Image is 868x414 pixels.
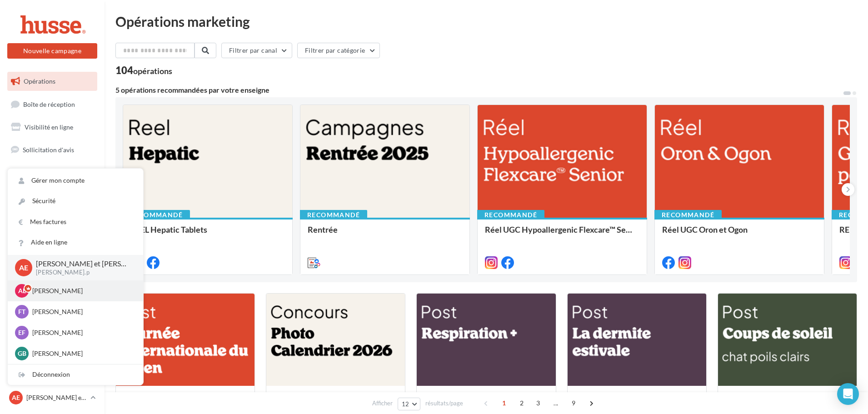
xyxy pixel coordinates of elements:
a: Ae [PERSON_NAME] et [PERSON_NAME] [7,389,97,406]
button: Filtrer par catégorie [297,43,380,58]
p: [PERSON_NAME] [32,328,132,337]
span: Opérations [24,77,55,85]
a: Médiathèque [5,231,99,250]
div: Déconnexion [8,364,143,385]
button: 12 [398,398,421,410]
div: Opérations marketing [115,15,857,28]
div: Open Intercom Messenger [837,383,859,405]
p: [PERSON_NAME].p [36,269,129,277]
div: opérations [133,67,172,75]
span: FT [18,307,25,316]
button: Filtrer par canal [221,43,292,58]
a: Sécurité [8,191,143,211]
a: SMS unitaire [5,163,99,182]
a: Mes factures [8,212,143,232]
span: 3 [531,396,545,410]
a: Calendrier [5,253,99,272]
div: Recommandé [477,210,544,220]
div: Réel UGC Oron et Ogon [662,225,817,243]
div: 104 [115,65,172,75]
span: Boîte de réception [23,100,75,108]
p: [PERSON_NAME] [32,286,132,295]
a: Campagnes [5,185,99,205]
span: 12 [402,400,409,408]
div: 5 opérations recommandées par votre enseigne [115,86,843,94]
div: Réel UGC Hypoallergenic Flexcare™ Senior [485,225,639,243]
div: Rentrée [308,225,462,243]
span: résultats/page [425,399,463,408]
p: [PERSON_NAME] [32,307,132,316]
span: EF [18,328,25,337]
a: Opérations [5,72,99,91]
button: Nouvelle campagne [7,43,97,59]
span: 1 [497,396,511,410]
span: 9 [566,396,581,410]
span: ... [549,396,563,410]
span: 2 [514,396,529,410]
span: Visibilité en ligne [25,123,73,131]
a: Sollicitation d'avis [5,140,99,160]
a: Boîte de réception [5,95,99,114]
a: Visibilité en ligne [5,118,99,137]
div: Recommandé [123,210,190,220]
div: REEL Hepatic Tablets [130,225,285,243]
span: Ae [12,393,20,402]
p: [PERSON_NAME] et [PERSON_NAME] [26,393,87,402]
span: Ae [19,262,28,273]
span: GB [18,349,26,358]
p: [PERSON_NAME] [32,349,132,358]
span: AL [18,286,26,295]
a: Gérer mon compte [8,170,143,191]
div: Recommandé [654,210,722,220]
span: Sollicitation d'avis [23,146,74,154]
a: Aide en ligne [8,232,143,253]
span: Afficher [372,399,393,408]
a: Contacts [5,208,99,227]
div: Recommandé [300,210,367,220]
p: [PERSON_NAME] et [PERSON_NAME] [36,259,129,269]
